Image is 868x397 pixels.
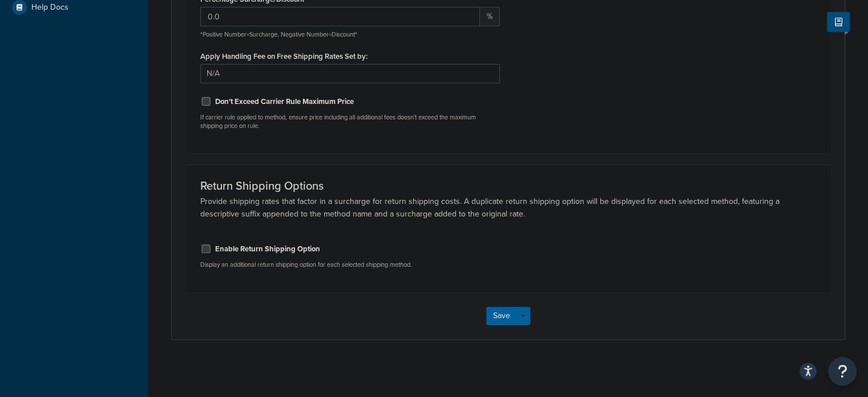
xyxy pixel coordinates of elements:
button: Save [486,307,517,325]
span: % [480,7,500,26]
label: Apply Handling Fee on Free Shipping Rates Set by: [200,52,368,61]
p: *Positive Number=Surcharge, Negative Number=Discount* [200,30,500,39]
p: If carrier rule applied to method, ensure price including all additional fees doesn't exceed the ... [200,113,500,131]
p: Display an additional return shipping option for each selected shipping method. [200,260,500,269]
label: Enable Return Shipping Option [215,244,320,254]
h3: Return Shipping Options [200,179,816,192]
p: Provide shipping rates that factor in a surcharge for return shipping costs. A duplicate return s... [200,195,816,220]
span: Help Docs [31,3,68,13]
label: Don't Exceed Carrier Rule Maximum Price [215,97,354,107]
button: Show Help Docs [827,12,850,32]
button: Open Resource Center [828,357,857,386]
